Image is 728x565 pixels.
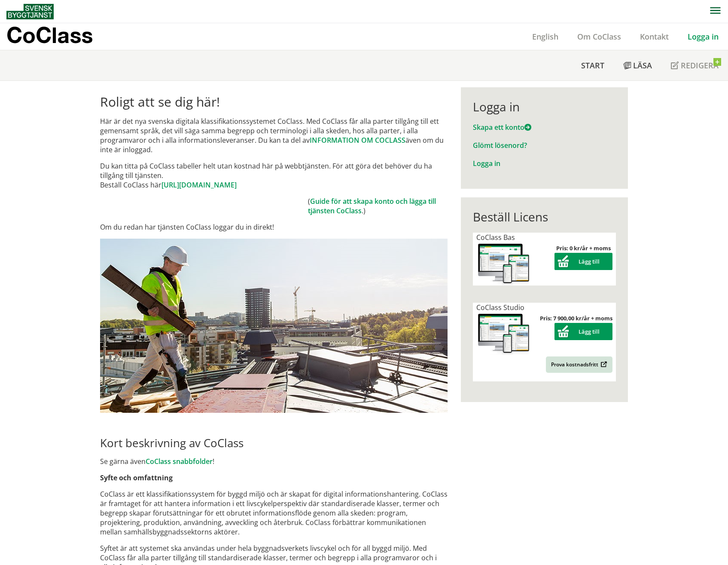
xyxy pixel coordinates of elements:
[476,242,531,286] img: coclass-license.jpg
[614,50,661,80] a: Läsa
[100,117,448,154] p: Här är det nya svenska digitala klassifikationssystemet CoClass. Med CoClass får alla parter till...
[473,123,531,132] a: Skapa ett konto
[473,159,500,168] a: Logga in
[473,141,527,150] a: Glömt lösenord?
[554,323,612,340] button: Lägg till
[161,180,237,190] a: [URL][DOMAIN_NAME]
[476,303,524,312] span: CoClass Studio
[6,30,93,40] p: CoClass
[473,99,616,114] div: Logga in
[554,258,612,265] a: Lägg till
[523,31,568,42] a: English
[476,233,515,242] span: CoClass Bas
[6,4,54,19] img: Svensk Byggtjänst
[581,60,604,71] span: Start
[540,314,612,322] strong: Pris: 7 900,00 kr/år + moms
[100,436,448,450] h2: Kort beskrivning av CoClass
[633,60,652,71] span: Läsa
[6,23,111,50] a: CoClass
[678,31,728,42] a: Logga in
[599,361,607,368] img: Outbound.png
[554,328,612,335] a: Lägg till
[100,222,448,232] p: Om du redan har tjänsten CoClass loggar du in direkt!
[308,197,448,215] td: ( .)
[556,244,611,252] strong: Pris: 0 kr/år + moms
[308,197,436,215] a: Guide för att skapa konto och lägga till tjänsten CoClass
[554,253,612,270] button: Lägg till
[546,356,612,373] a: Prova kostnadsfritt
[146,457,213,466] a: CoClass snabbfolder
[631,31,678,42] a: Kontakt
[310,135,405,145] a: INFORMATION OM COCLASS
[572,50,614,80] a: Start
[100,239,448,413] img: login.jpg
[473,209,616,224] div: Beställ Licens
[100,94,448,110] h1: Roligt att se dig här!
[100,489,448,537] p: CoClass är ett klassifikationssystem för byggd miljö och är skapat för digital informationshanter...
[100,457,448,466] p: Se gärna även !
[568,31,631,42] a: Om CoClass
[476,312,531,356] img: coclass-license.jpg
[100,161,448,190] p: Du kan titta på CoClass tabeller helt utan kostnad här på webbtjänsten. För att göra det behöver ...
[100,473,173,482] strong: Syfte och omfattning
